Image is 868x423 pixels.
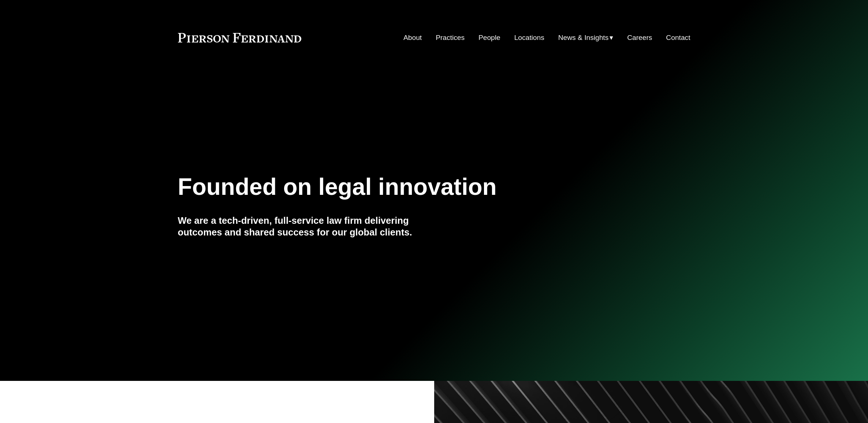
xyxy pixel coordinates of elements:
a: About [403,31,422,45]
span: News & Insights [558,31,609,44]
a: People [478,31,500,45]
a: Locations [514,31,544,45]
a: Careers [627,31,652,45]
h4: We are a tech-driven, full-service law firm delivering outcomes and shared success for our global... [178,215,434,238]
a: Practices [436,31,465,45]
a: Contact [666,31,690,45]
h1: Founded on legal innovation [178,174,605,200]
a: folder dropdown [558,31,614,45]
